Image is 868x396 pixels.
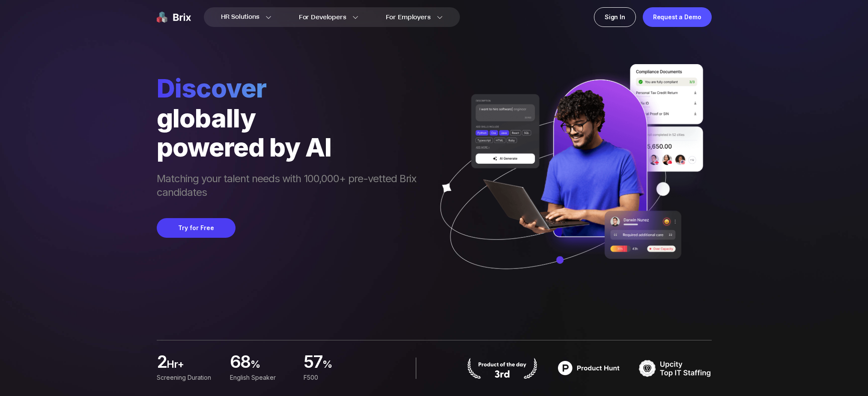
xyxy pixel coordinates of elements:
div: English Speaker [230,373,293,382]
div: Screening duration [157,373,220,382]
span: % [251,358,293,375]
img: product hunt badge [552,358,625,379]
span: Discover [157,73,425,103]
span: For Developers [299,13,346,22]
span: % [322,358,367,375]
button: Try for Free [157,218,236,238]
span: 68 [230,354,251,371]
a: Request a Demo [643,7,712,27]
a: Sign In [594,7,636,27]
span: For Employers [386,13,431,22]
span: hr+ [167,358,220,375]
div: globally [157,103,425,133]
span: Matching your talent needs with 100,000+ pre-vetted Brix candidates [157,172,425,201]
div: powered by AI [157,133,425,162]
img: product hunt badge [466,358,539,379]
img: TOP IT STAFFING [639,358,712,379]
div: F500 [303,373,366,382]
span: 2 [157,354,167,371]
span: HR Solutions [221,10,260,24]
img: ai generate [425,64,712,294]
span: 57 [303,354,322,371]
